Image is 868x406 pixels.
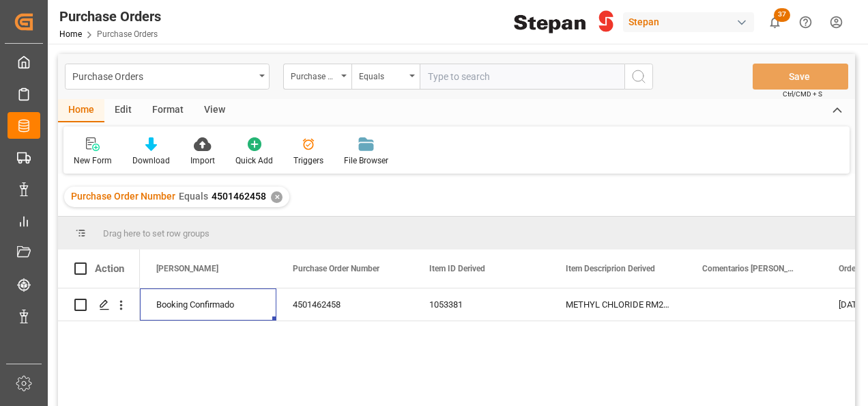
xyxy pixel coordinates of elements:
div: Edit [104,99,142,122]
div: Import [190,154,215,167]
span: 4501462458 [212,191,266,202]
button: show 37 new notifications [759,7,790,38]
div: Stepan [623,12,754,32]
div: Booking Confirmado [156,289,260,321]
span: Item ID Derived [429,264,485,273]
button: open menu [65,64,270,90]
input: Type to search [420,64,624,90]
button: Help Center [790,7,821,38]
div: Purchase Orders [72,67,255,84]
div: Triggers [293,154,323,167]
span: Equals [179,191,208,202]
div: 1053381 [413,288,549,321]
div: Format [142,99,194,122]
div: Purchase Order Number [291,67,337,83]
a: Home [59,29,82,39]
span: Purchase Order Number [293,264,379,273]
div: Purchase Orders [59,6,161,27]
span: Drag here to set row groups [103,228,209,239]
button: search button [624,64,653,90]
div: File Browser [344,154,388,167]
span: [PERSON_NAME] [156,264,218,273]
span: Ctrl/CMD + S [783,89,822,99]
img: Stepan_Company_logo.svg.png_1713531530.png [514,10,613,34]
span: Item Descriprion Derived [566,264,655,273]
div: Action [95,262,124,275]
div: METHYL CHLORIDE RM227 BULK [549,288,686,321]
div: Download [132,154,170,167]
div: Equals [359,67,405,83]
button: open menu [283,64,351,90]
span: 37 [774,8,790,22]
button: Stepan [623,9,759,35]
div: New Form [74,154,112,167]
div: 4501462458 [276,288,413,321]
div: Press SPACE to select this row. [58,288,140,321]
div: Home [58,99,104,122]
span: Comentarios [PERSON_NAME] [702,264,794,273]
div: ✕ [271,191,283,203]
button: open menu [351,64,420,90]
div: View [194,99,235,122]
span: Purchase Order Number [71,191,175,202]
div: Quick Add [235,154,273,167]
button: Save [753,64,848,90]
